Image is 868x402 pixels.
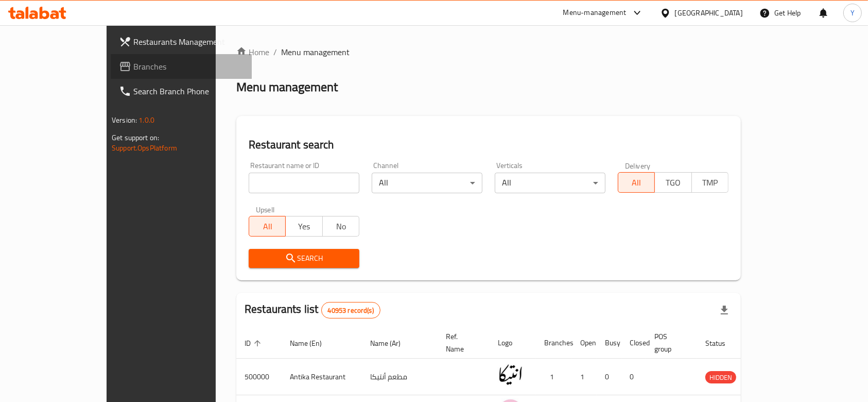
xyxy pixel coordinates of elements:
span: Get support on: [112,131,159,144]
button: No [322,216,359,237]
button: TGO [654,172,691,193]
span: ID [245,337,264,349]
button: Search [249,249,359,268]
button: Yes [285,216,322,237]
input: Search for restaurant name or ID.. [249,173,359,193]
span: Ref. Name [446,330,477,355]
span: Branches [133,60,244,73]
span: Restaurants Management [133,36,244,48]
th: Logo [490,327,536,359]
span: POS group [654,330,685,355]
div: [GEOGRAPHIC_DATA] [675,7,743,19]
span: Version: [112,113,137,127]
h2: Restaurant search [249,137,728,153]
h2: Menu management [236,79,338,95]
button: TMP [691,172,728,193]
span: Name (En) [290,337,335,349]
div: Menu-management [563,7,627,19]
button: All [618,172,655,193]
nav: breadcrumb [236,46,741,58]
span: 40953 record(s) [322,306,380,315]
span: Search [257,252,351,265]
li: / [273,46,277,58]
th: Open [572,327,597,359]
td: 1 [536,359,572,395]
a: Support.OpsPlatform [112,141,177,155]
span: Y [850,7,855,19]
span: All [622,175,651,190]
span: Search Branch Phone [133,85,244,97]
div: Export file [712,298,737,323]
span: Status [705,337,739,349]
a: Restaurants Management [111,29,252,54]
span: Yes [290,219,318,234]
a: Search Branch Phone [111,79,252,104]
span: All [253,219,282,234]
td: 500000 [236,359,282,395]
label: Upsell [256,206,275,213]
td: Antika Restaurant [282,359,362,395]
span: Menu management [281,46,350,58]
th: Branches [536,327,572,359]
div: All [495,173,605,193]
button: All [249,216,286,237]
div: All [372,173,482,193]
a: Branches [111,54,252,79]
span: TMP [696,175,724,190]
td: 1 [572,359,597,395]
td: 0 [621,359,646,395]
th: Closed [621,327,646,359]
a: Home [236,46,269,58]
span: No [327,219,355,234]
td: مطعم أنتيكا [362,359,438,395]
label: Delivery [625,162,651,169]
span: Name (Ar) [370,337,414,349]
div: Total records count [321,302,380,319]
span: TGO [659,175,687,190]
td: 0 [597,359,621,395]
img: Antika Restaurant [498,362,524,388]
span: 1.0.0 [138,113,154,127]
span: HIDDEN [705,372,736,383]
th: Busy [597,327,621,359]
h2: Restaurants list [245,301,380,319]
